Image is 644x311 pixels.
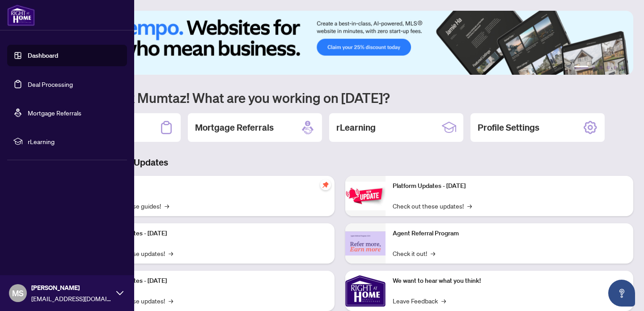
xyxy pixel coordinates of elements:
[7,4,35,26] img: logo
[574,66,589,69] button: 1
[467,201,472,211] span: →
[393,296,446,306] a: Leave Feedback→
[28,109,81,117] a: Mortgage Referrals
[47,11,633,75] img: Slide 0
[393,248,435,258] a: Check it out!→
[478,121,539,134] h2: Profile Settings
[165,201,169,211] span: →
[94,181,327,191] p: Self-Help
[94,276,327,286] p: Platform Updates - [DATE]
[621,66,624,69] button: 6
[195,121,274,134] h2: Mortgage Referrals
[393,201,472,211] a: Check out these updates!→
[345,182,386,210] img: Platform Updates - June 23, 2025
[345,271,386,311] img: We want to hear what you think!
[599,66,603,69] button: 3
[169,248,173,258] span: →
[441,296,446,306] span: →
[614,66,617,69] button: 5
[393,276,626,286] p: We want to hear what you think!
[169,296,173,306] span: →
[47,89,633,106] h1: Welcome back Mumtaz! What are you working on [DATE]?
[345,231,386,256] img: Agent Referral Program
[393,181,626,191] p: Platform Updates - [DATE]
[28,80,73,88] a: Deal Processing
[12,287,24,299] span: MS
[606,66,610,69] button: 4
[94,229,327,239] p: Platform Updates - [DATE]
[31,283,112,293] span: [PERSON_NAME]
[608,280,635,307] button: Open asap
[28,136,121,146] span: rLearning
[31,294,112,303] span: [EMAIL_ADDRESS][DOMAIN_NAME]
[592,66,596,69] button: 2
[47,156,633,169] h3: Brokerage & Industry Updates
[28,51,58,60] a: Dashboard
[320,179,331,190] span: pushpin
[431,248,435,258] span: →
[336,121,376,134] h2: rLearning
[393,229,626,239] p: Agent Referral Program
